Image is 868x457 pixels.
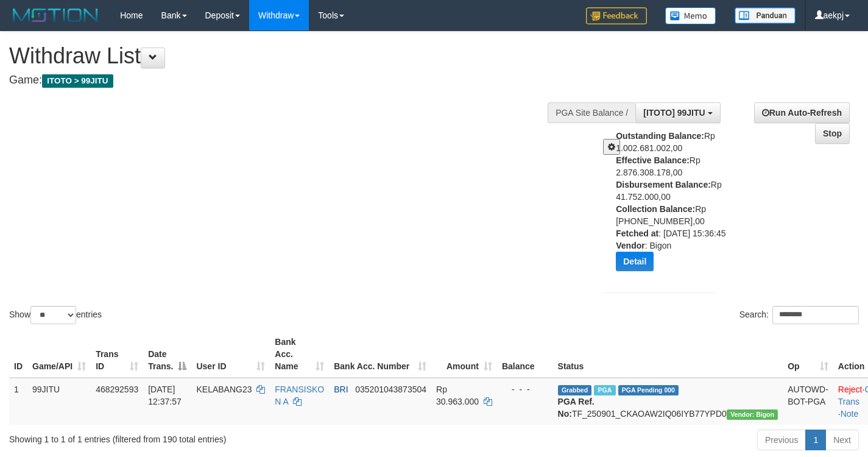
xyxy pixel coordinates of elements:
a: Run Auto-Refresh [754,102,850,123]
span: [ITOTO] 99JITU [643,108,705,118]
div: Rp 1.002.681.002,00 Rp 2.876.308.178,00 Rp 41.752.000,00 Rp [PHONE_NUMBER],00 : [DATE] 15:36:45 :... [616,130,726,280]
td: 99JITU [27,378,91,425]
a: Reject [838,384,863,394]
a: 1 [805,430,826,450]
th: Trans ID: activate to sort column ascending [91,331,143,378]
b: Outstanding Balance: [616,131,704,141]
th: Bank Acc. Number: activate to sort column ascending [329,331,431,378]
td: 1 [9,378,27,425]
span: Grabbed [558,385,592,395]
img: MOTION_logo.png [9,6,102,24]
a: Note [841,409,859,419]
th: Game/API: activate to sort column ascending [27,331,91,378]
a: Stop [815,123,850,144]
a: Previous [757,430,806,450]
th: Bank Acc. Name: activate to sort column ascending [270,331,329,378]
label: Show entries [9,306,102,324]
b: Effective Balance: [616,155,690,165]
div: PGA Site Balance / [548,102,635,123]
span: PGA Pending [618,385,679,395]
img: Feedback.jpg [586,7,647,24]
th: Date Trans.: activate to sort column descending [143,331,191,378]
span: 468292593 [96,384,138,394]
span: Vendor URL: https://checkout31.1velocity.biz [727,409,778,420]
th: Balance [497,331,553,378]
a: FRANSISKO N A [275,384,324,406]
select: Showentries [30,306,76,324]
th: Amount: activate to sort column ascending [431,331,497,378]
td: AUTOWD-BOT-PGA [783,378,833,425]
img: panduan.png [735,7,796,24]
label: Search: [739,306,859,324]
b: Fetched at [616,228,658,238]
span: BRI [334,384,348,394]
b: Disbursement Balance: [616,180,711,190]
button: Detail [616,252,654,271]
a: Next [825,430,859,450]
span: Rp 30.963.000 [436,384,479,406]
span: KELABANG23 [196,384,252,394]
span: [DATE] 12:37:57 [148,384,182,406]
h4: Game: [9,74,566,87]
span: Marked by aekpj [594,385,615,395]
span: ITOTO > 99JITU [42,74,113,88]
h1: Withdraw List [9,44,566,68]
input: Search: [772,306,859,324]
div: - - - [502,383,548,395]
b: Collection Balance: [616,204,695,214]
th: Status [553,331,783,378]
span: Copy 035201043873504 to clipboard [355,384,426,394]
td: TF_250901_CKAOAW2IQ06IYB77YPD0 [553,378,783,425]
th: Op: activate to sort column ascending [783,331,833,378]
th: ID [9,331,27,378]
button: [ITOTO] 99JITU [635,102,720,123]
b: Vendor [616,241,644,250]
img: Button%20Memo.svg [665,7,716,24]
b: PGA Ref. No: [558,397,595,419]
div: Showing 1 to 1 of 1 entries (filtered from 190 total entries) [9,428,353,445]
th: User ID: activate to sort column ascending [191,331,270,378]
